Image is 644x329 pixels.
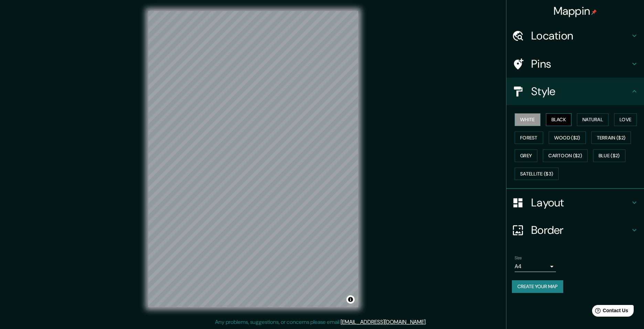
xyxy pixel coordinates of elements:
[515,132,543,144] button: Forest
[577,113,609,126] button: Natural
[506,216,644,244] div: Border
[506,78,644,105] div: Style
[583,302,636,321] iframe: Help widget launcher
[531,223,630,237] h4: Border
[593,149,625,162] button: Blue ($2)
[215,318,427,326] p: Any problems, suggestions, or concerns please email .
[515,113,540,126] button: White
[512,280,563,293] button: Create your map
[549,132,586,144] button: Wood ($2)
[148,11,358,307] canvas: Map
[427,318,428,326] div: .
[531,57,630,71] h4: Pins
[346,295,355,304] button: Toggle attribution
[515,168,559,180] button: Satellite ($3)
[515,255,522,261] label: Size
[543,149,588,162] button: Cartoon ($2)
[531,84,630,98] h4: Style
[554,4,597,18] h4: Mappin
[506,22,644,49] div: Location
[531,196,630,209] h4: Layout
[531,29,630,43] h4: Location
[506,50,644,78] div: Pins
[614,113,637,126] button: Love
[341,318,426,326] a: [EMAIL_ADDRESS][DOMAIN_NAME]
[515,261,556,272] div: A4
[428,318,429,326] div: .
[591,132,631,144] button: Terrain ($2)
[591,9,597,15] img: pin-icon.png
[506,189,644,216] div: Layout
[546,113,572,126] button: Black
[515,149,537,162] button: Grey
